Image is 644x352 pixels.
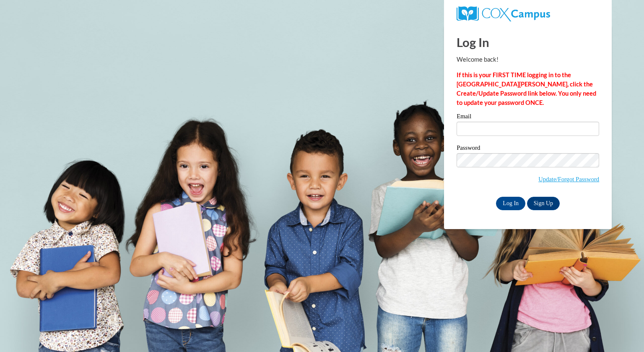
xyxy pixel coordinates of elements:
p: Welcome back! [457,55,599,64]
a: Sign Up [527,197,560,210]
input: Log In [496,197,525,210]
label: Password [457,145,599,153]
strong: If this is your FIRST TIME logging in to the [GEOGRAPHIC_DATA][PERSON_NAME], click the Create/Upd... [457,71,596,106]
a: Update/Forgot Password [538,176,599,183]
label: Email [457,113,599,122]
img: COX Campus [457,6,550,21]
a: COX Campus [457,10,550,17]
h1: Log In [457,34,599,51]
